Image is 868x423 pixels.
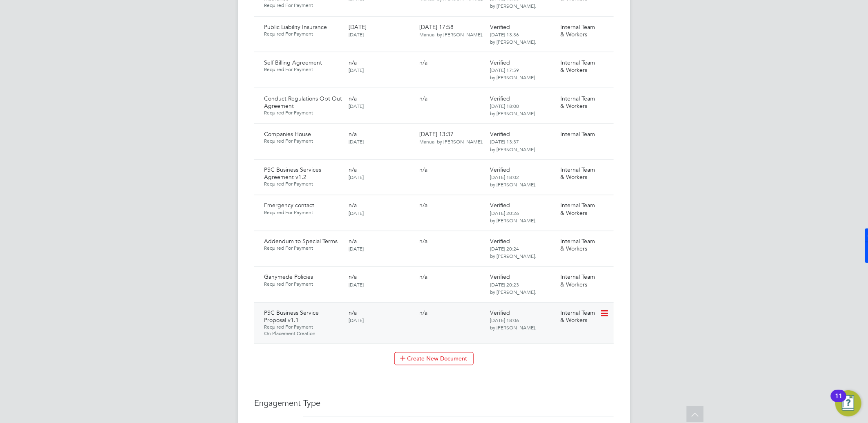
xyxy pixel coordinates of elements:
span: [DATE] 18:06 by [PERSON_NAME]. [490,317,536,331]
span: [DATE] 13:37 [419,130,483,145]
span: Required For Payment [264,110,342,116]
button: Create New Document [394,352,474,365]
span: [DATE] [349,317,364,324]
span: Required For Payment [264,181,342,188]
span: Internal Team & Workers [561,309,595,324]
span: [DATE] 17:58 [419,23,483,38]
span: Internal Team & Workers [561,273,595,288]
span: n/a [349,273,357,281]
span: Verified [490,166,510,174]
span: Companies House [264,130,311,138]
span: [DATE] [349,23,367,31]
span: Ganymede Policies [264,273,313,281]
span: n/a [349,202,357,209]
button: Open Resource Center, 11 new notifications [835,390,861,416]
span: Internal Team & Workers [561,238,595,253]
span: n/a [419,202,427,209]
span: Verified [490,309,510,317]
span: n/a [419,238,427,245]
span: n/a [349,95,357,102]
span: n/a [349,59,357,66]
span: n/a [349,238,357,245]
span: n/a [419,273,427,281]
span: [DATE] 18:02 by [PERSON_NAME]. [490,174,536,188]
h3: Engagement Type [254,398,614,409]
span: [DATE] [349,246,364,252]
span: Manual by [PERSON_NAME]. [419,138,483,145]
span: Required For Payment [264,245,342,252]
span: Internal Team & Workers [561,166,595,181]
span: Required For Payment [264,324,342,331]
div: 11 [835,396,842,407]
span: [DATE] [349,31,364,38]
span: Verified [490,202,510,209]
span: n/a [419,95,427,102]
span: [DATE] 13:36 by [PERSON_NAME]. [490,31,536,45]
span: Internal Team & Workers [561,59,595,74]
span: Emergency contact [264,202,314,209]
span: Verified [490,273,510,281]
span: n/a [419,59,427,66]
span: n/a [349,130,357,138]
span: n/a [349,309,357,317]
span: Verified [490,95,510,102]
span: Required For Payment [264,2,342,9]
span: Public Liability Insurance [264,23,327,31]
span: PSC Business Services Agreement v1.2 [264,166,321,181]
span: n/a [419,309,427,317]
span: Verified [490,238,510,245]
span: Internal Team [561,130,595,138]
span: n/a [349,166,357,174]
span: [DATE] 20:23 by [PERSON_NAME]. [490,282,536,295]
span: Internal Team & Workers [561,23,595,38]
span: Required For Payment [264,210,342,216]
span: [DATE] 13:37 by [PERSON_NAME]. [490,138,536,152]
span: n/a [419,166,427,174]
span: Internal Team & Workers [561,95,595,110]
span: [DATE] [349,282,364,288]
span: [DATE] 20:26 by [PERSON_NAME]. [490,210,536,224]
span: Required For Payment [264,138,342,144]
span: Self Billing Agreement [264,59,322,66]
span: [DATE] [349,138,364,145]
span: [DATE] [349,103,364,109]
span: PSC Business Service Proposal v1.1 [264,309,319,324]
span: [DATE] 18:00 by [PERSON_NAME]. [490,103,536,116]
span: [DATE] 17:59 by [PERSON_NAME]. [490,67,536,81]
span: Required For Payment [264,281,342,288]
span: On Placement Creation [264,331,342,337]
span: Verified [490,130,510,138]
span: Addendum to Special Terms [264,238,338,245]
span: Manual by [PERSON_NAME]. [419,31,483,38]
span: [DATE] [349,210,364,217]
span: Required For Payment [264,66,342,73]
span: [DATE] 20:24 by [PERSON_NAME]. [490,246,536,260]
span: [DATE] [349,67,364,73]
span: Conduct Regulations Opt Out Agreement [264,95,342,110]
span: Verified [490,59,510,66]
span: Required For Payment [264,31,342,37]
span: Verified [490,23,510,31]
span: Internal Team & Workers [561,202,595,217]
span: [DATE] [349,174,364,181]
